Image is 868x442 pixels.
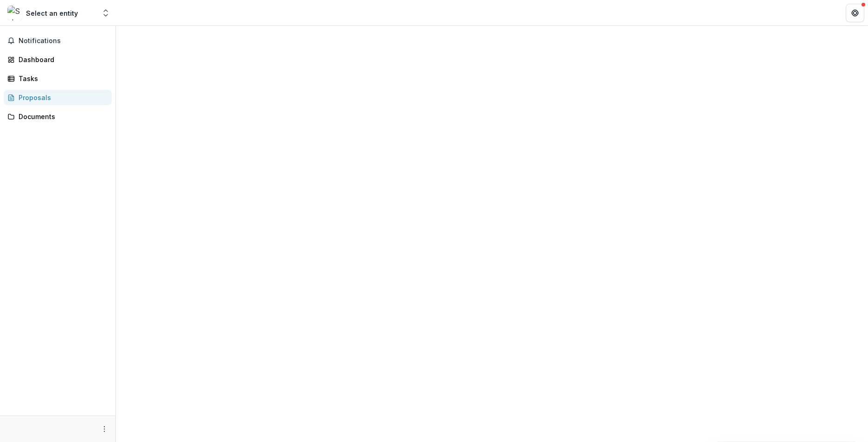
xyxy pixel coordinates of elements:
img: Select an entity [7,6,22,20]
a: Proposals [4,90,112,105]
button: Open entity switcher [99,4,112,22]
span: Notifications [19,37,108,45]
div: Documents [19,112,104,121]
div: Proposals [19,93,104,102]
button: Notifications [4,33,112,48]
a: Dashboard [4,52,112,67]
a: Documents [4,109,112,124]
div: Dashboard [19,55,104,64]
div: Tasks [19,74,104,83]
a: Tasks [4,71,112,86]
button: Get Help [846,4,864,22]
div: Select an entity [26,8,78,18]
button: More [99,423,110,435]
